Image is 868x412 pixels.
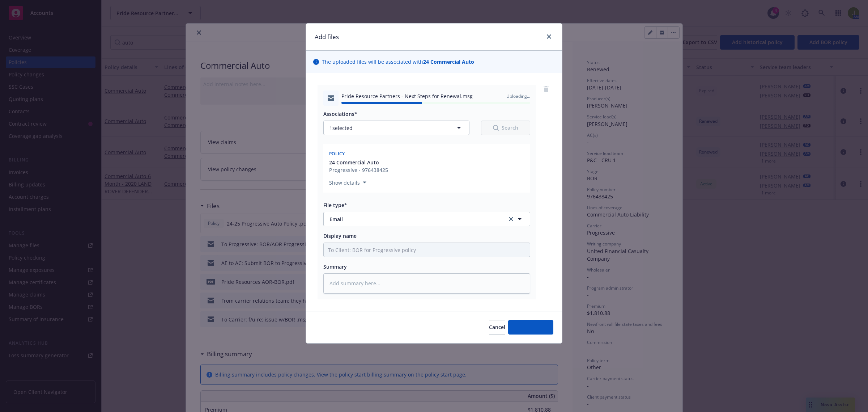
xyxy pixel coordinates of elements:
button: Cancel [489,320,505,335]
a: clear selection [507,215,515,223]
span: Display name [323,232,357,239]
button: Add files [508,320,553,335]
input: Add display name here... [324,243,530,257]
span: Summary [323,263,347,270]
span: Email [329,215,497,223]
span: Cancel [489,324,505,331]
span: Add files [520,324,541,331]
button: Emailclear selection [323,212,530,226]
